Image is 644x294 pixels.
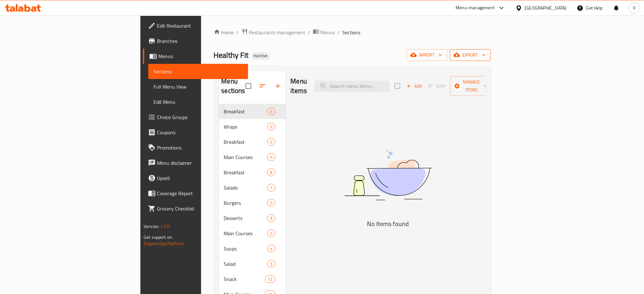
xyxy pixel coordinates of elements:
[321,29,335,36] span: Menus
[268,170,275,176] span: 8
[404,81,424,91] span: Add item
[143,125,248,140] a: Coupons
[242,79,255,93] span: Select all sections
[456,4,495,12] div: Menu-management
[267,184,275,191] div: items
[224,138,268,146] span: Breakfast
[224,199,268,207] span: Burgers
[455,78,488,94] span: Manage items
[219,271,286,287] div: Snack12
[268,246,275,252] span: 4
[148,94,248,110] a: Edit Menu
[267,199,275,207] div: items
[143,170,248,186] a: Upsell
[144,222,159,231] span: Version:
[157,174,243,182] span: Upsell
[157,22,243,30] span: Edit Restaurant
[268,124,275,130] span: 0
[153,68,243,75] span: Sections
[214,48,249,62] span: Healthy Fit
[268,215,275,221] span: 9
[148,79,248,94] a: Full Menu View
[267,260,275,268] div: items
[265,275,275,283] div: items
[219,150,286,165] div: Main Courses0
[255,78,270,94] span: Sort sections
[219,134,286,150] div: Breakfast0
[224,260,268,268] span: Salad
[219,226,286,241] div: Main Courses0
[267,153,275,161] div: items
[267,123,275,130] div: items
[450,76,493,96] button: Manage items
[219,119,286,134] div: Wraps0
[268,261,275,267] span: 5
[157,113,243,121] span: Choice Groups
[158,52,243,60] span: Menus
[267,214,275,222] div: items
[224,275,265,283] div: Snack
[148,64,248,79] a: Sections
[224,123,268,130] span: Wraps
[157,159,243,167] span: Menu disclaimer
[412,51,442,59] span: import
[267,138,275,146] div: items
[404,81,424,91] button: Add
[143,201,248,216] a: Grocery Checklist
[143,33,248,49] a: Branches
[224,230,268,237] span: Main Courses
[525,4,567,11] div: [GEOGRAPHIC_DATA]
[143,110,248,125] a: Choice Groups
[249,29,306,36] span: Restaurants management
[291,77,307,96] h2: Menu items
[224,184,268,191] span: Salads
[224,214,268,222] span: Desserts
[309,133,468,217] img: dish.svg
[224,245,268,252] span: Soups
[270,78,286,94] button: Add section
[153,98,243,106] span: Edit Menu
[308,29,310,36] li: /
[633,4,636,11] span: R
[251,52,270,60] div: Inactive
[268,139,275,145] span: 0
[268,109,275,115] span: 0
[143,155,248,170] a: Menu disclaimer
[424,81,450,91] span: Select section first
[143,49,248,64] a: Menus
[219,180,286,195] div: Salads1
[224,108,268,115] div: Breakfast
[143,140,248,155] a: Promotions
[219,241,286,256] div: Soups4
[265,276,275,282] span: 12
[219,195,286,210] div: Burgers0
[157,129,243,136] span: Coupons
[342,29,361,36] span: Sections
[267,169,275,176] div: items
[153,83,243,90] span: Full Menu View
[143,18,248,33] a: Edit Restaurant
[157,205,243,212] span: Grocery Checklist
[157,190,243,197] span: Coverage Report
[224,153,268,161] span: Main Courses
[338,29,340,36] li: /
[219,256,286,271] div: Salad5
[268,200,275,206] span: 0
[313,28,335,37] a: Menus
[450,49,491,61] button: export
[144,239,184,248] a: Support.OpsPlatform
[241,28,306,37] a: Restaurants management
[251,53,270,58] span: Inactive
[224,169,268,176] span: Breakfast
[267,108,275,115] div: items
[268,154,275,160] span: 0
